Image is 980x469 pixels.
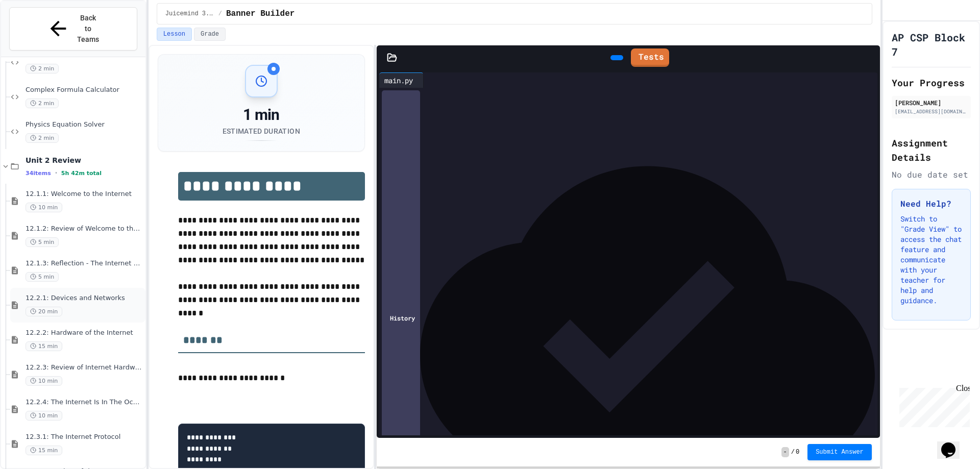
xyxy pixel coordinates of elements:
[26,294,143,303] span: 12.2.1: Devices and Networks
[895,384,970,427] iframe: chat widget
[26,446,62,455] span: 15 min
[26,411,62,421] span: 10 min
[900,198,962,210] h3: Need Help?
[26,433,143,441] span: 12.3.1: The Internet Protocol
[892,30,971,59] h1: AP CSP Block 7
[807,444,872,460] button: Submit Answer
[26,133,59,143] span: 2 min
[26,225,143,233] span: 12.1.2: Review of Welcome to the Internet
[26,203,62,212] span: 10 min
[157,28,192,41] button: Lesson
[895,98,968,107] div: [PERSON_NAME]
[379,72,424,88] div: main.py
[26,170,51,177] span: 34 items
[26,329,143,337] span: 12.2.2: Hardware of the Internet
[9,7,137,51] button: Back to Teams
[26,398,143,407] span: 12.2.4: The Internet Is In The Ocean
[226,8,295,20] span: Banner Builder
[816,448,864,456] span: Submit Answer
[26,376,62,386] span: 10 min
[55,169,57,177] span: •
[791,448,795,456] span: /
[26,341,62,351] span: 15 min
[223,126,300,136] div: Estimated Duration
[194,28,226,41] button: Grade
[26,64,59,73] span: 2 min
[61,170,102,177] span: 5h 42m total
[218,10,222,18] span: /
[26,120,143,129] span: Physics Equation Solver
[781,447,789,457] span: -
[892,76,971,90] h2: Your Progress
[165,10,214,18] span: Juicemind 3.5-3.7 Exercises
[379,75,418,86] div: main.py
[26,190,143,199] span: 12.1.1: Welcome to the Internet
[900,214,962,306] p: Switch to "Grade View" to access the chat feature and communicate with your teacher for help and ...
[4,4,70,65] div: Chat with us now!Close
[26,237,59,247] span: 5 min
[892,168,971,181] div: No due date set
[223,106,300,124] div: 1 min
[937,428,970,459] iframe: chat widget
[796,448,799,456] span: 0
[26,259,143,268] span: 12.1.3: Reflection - The Internet and You
[26,98,59,108] span: 2 min
[26,86,143,94] span: Complex Formula Calculator
[26,363,143,372] span: 12.2.3: Review of Internet Hardware
[26,156,143,165] span: Unit 2 Review
[26,307,62,316] span: 20 min
[892,136,971,164] h2: Assignment Details
[895,108,968,115] div: [EMAIL_ADDRESS][DOMAIN_NAME]
[26,272,59,282] span: 5 min
[76,13,100,45] span: Back to Teams
[631,48,669,67] a: Tests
